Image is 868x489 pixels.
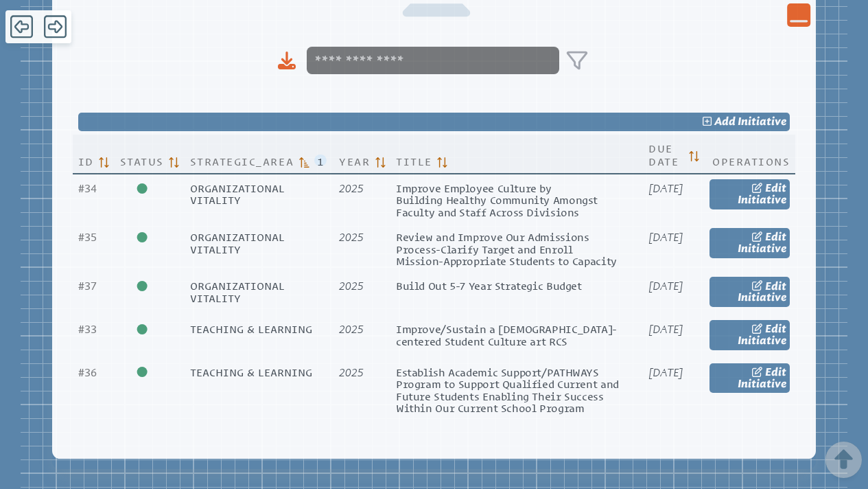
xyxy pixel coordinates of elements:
[738,193,786,206] span: Initiative
[648,182,683,195] span: [DATE]
[396,231,617,267] span: Review and Improve Our Admissions Process-Clarify Target and Enroll Mission-Appropriate Students ...
[339,366,364,379] span: 2025
[396,366,619,414] span: Establish Academic Support/PATHWAYS Program to Support Qualified Current and Future Students Enab...
[834,444,854,475] button: Scroll Top
[44,14,67,40] span: Forward
[278,52,296,70] div: Download to CSV
[714,115,736,128] span: add
[648,139,683,168] span: Due Date
[190,182,285,206] span: Organizational Vitality
[190,323,312,335] span: Teaching & Learning
[78,280,97,293] span: 37
[78,231,97,244] span: 35
[765,365,786,378] span: Edit
[765,181,786,194] span: Edit
[738,242,786,255] span: Initiative
[339,280,364,293] span: 2025
[709,320,790,350] a: Edit Initiative
[765,280,786,293] span: Edit
[396,182,598,218] span: Improve Employee Culture by Building Healthy Community Amongst Faculty and Staff Across Divisions
[339,323,364,336] span: 2025
[765,322,786,335] span: Edit
[648,280,683,293] span: [DATE]
[78,366,97,379] span: 36
[78,182,97,195] span: 34
[78,113,790,131] a: add Initiative
[339,231,364,244] span: 2025
[339,182,364,195] span: 2025
[190,366,312,378] span: Teaching & Learning
[396,152,432,168] span: Title
[738,115,786,128] span: Initiative
[10,14,33,40] span: Back
[190,280,285,304] span: Organizational Vitality
[738,334,786,347] span: Initiative
[709,228,790,258] a: Edit Initiative
[339,152,370,168] span: Year
[314,155,326,166] span: 1
[648,323,683,336] span: [DATE]
[396,280,582,292] span: Build Out 5-7 Year Strategic Budget
[709,179,790,209] a: Edit Initiative
[190,231,285,255] span: Organizational Vitality
[120,152,164,168] span: Status
[738,291,786,304] span: Initiative
[738,377,786,390] span: Initiative
[709,363,790,394] a: Edit Initiative
[78,323,97,336] span: 33
[712,152,790,168] span: Operations
[648,366,683,379] span: [DATE]
[648,231,683,244] span: [DATE]
[765,230,786,243] span: Edit
[78,152,94,168] span: Id
[190,152,294,168] span: Strategic_Area
[709,277,790,307] a: Edit Initiative
[396,323,617,347] span: Improve/Sustain a [DEMOGRAPHIC_DATA]-centered Student Culture art RCS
